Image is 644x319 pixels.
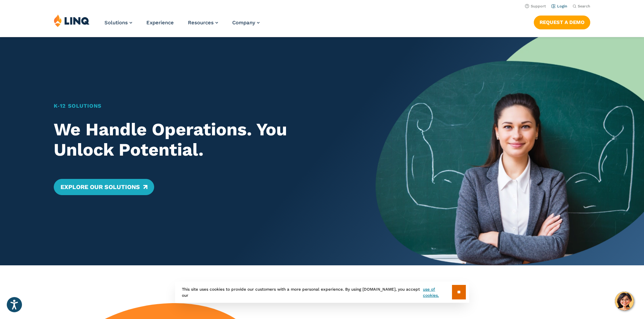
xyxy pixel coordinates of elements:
[573,4,590,9] button: Open Search Bar
[376,37,644,265] img: Home Banner
[423,286,452,298] a: use of cookies.
[175,282,469,303] div: This site uses cookies to provide our customers with a more personal experience. By using [DOMAIN...
[104,20,128,26] span: Solutions
[54,119,350,160] h2: We Handle Operations. You Unlock Potential.
[54,102,350,110] h1: K‑12 Solutions
[525,4,546,8] a: Support
[551,4,567,8] a: Login
[578,4,590,8] span: Search
[615,292,634,311] button: Hello, have a question? Let’s chat.
[188,20,214,26] span: Resources
[104,14,260,36] nav: Primary Navigation
[188,20,218,26] a: Resources
[232,20,255,26] span: Company
[54,14,90,27] img: LINQ | K‑12 Software
[534,16,590,29] a: Request a Demo
[104,20,132,26] a: Solutions
[54,179,154,195] a: Explore Our Solutions
[232,20,260,26] a: Company
[534,14,590,29] nav: Button Navigation
[146,20,174,26] a: Experience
